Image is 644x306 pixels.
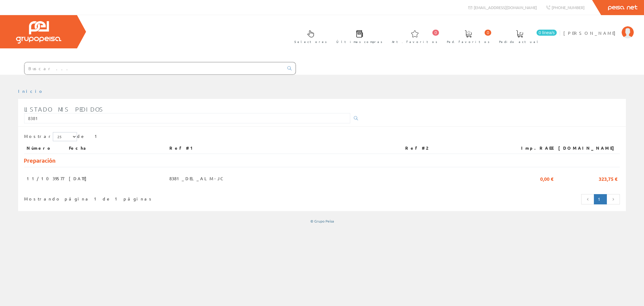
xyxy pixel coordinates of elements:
[53,132,77,141] select: Mostrar
[499,39,540,45] span: Pedido actual
[16,21,61,44] img: Grupo Peisa
[552,5,585,10] span: [PHONE_NUMBER]
[294,39,327,45] span: Selectores
[537,30,557,36] span: 0 línea/s
[336,39,383,45] span: Últimas compras
[27,173,64,184] span: 11/1039577
[594,194,607,204] a: Página actual
[24,62,284,74] input: Buscar ...
[66,143,167,154] th: Fecha
[447,39,490,45] span: Ped. favoritos
[403,143,511,154] th: Ref #2
[24,132,77,141] label: Mostrar
[511,143,556,154] th: Imp.RAEE
[563,25,634,31] a: [PERSON_NAME]
[69,173,90,184] span: [DATE]
[169,173,225,184] span: 8381_DEL_ALM-JC
[599,173,617,184] span: 323,75 €
[392,39,437,45] span: Art. favoritos
[167,143,403,154] th: Ref #1
[24,194,267,202] div: Mostrando página 1 de 1 páginas
[24,157,56,164] span: Preparación
[607,194,620,204] a: Página siguiente
[563,30,619,36] span: [PERSON_NAME]
[556,143,620,154] th: [DOMAIN_NAME]
[581,194,594,204] a: Página anterior
[18,88,44,94] a: Inicio
[24,113,350,123] input: Introduzca parte o toda la referencia1, referencia2, número, fecha(dd/mm/yy) o rango de fechas(dd...
[24,106,104,113] span: Listado mis pedidos
[24,132,620,143] div: de 1
[474,5,537,10] span: [EMAIL_ADDRESS][DOMAIN_NAME]
[18,219,626,224] div: © Grupo Peisa
[24,143,66,154] th: Número
[288,25,330,47] a: Selectores
[485,30,491,36] span: 0
[540,173,553,184] span: 0,00 €
[432,30,439,36] span: 0
[330,25,386,47] a: Últimas compras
